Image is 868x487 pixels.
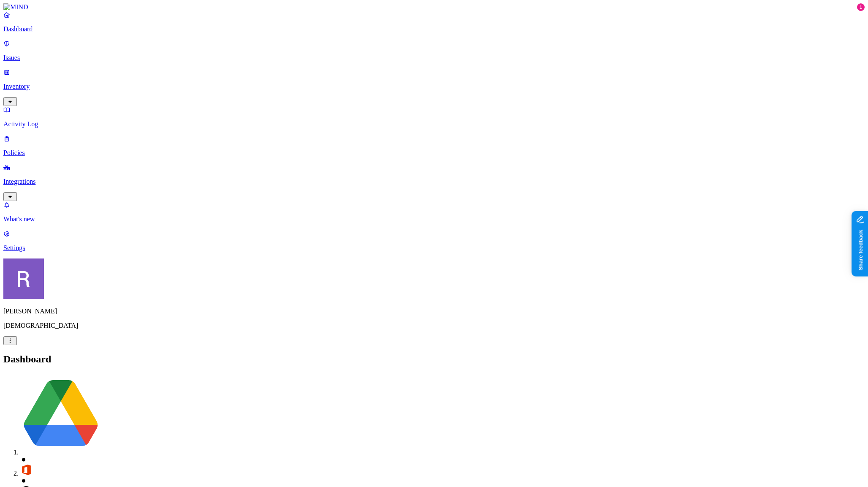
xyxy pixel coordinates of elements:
[3,11,865,33] a: Dashboard
[3,258,44,299] img: Rich Thompson
[20,464,32,476] img: svg%3e
[3,106,865,128] a: Activity Log
[3,83,865,90] p: Inventory
[3,3,28,11] img: MIND
[3,244,865,252] p: Settings
[3,201,865,223] a: What's new
[3,307,865,315] p: [PERSON_NAME]
[3,68,865,105] a: Inventory
[3,230,865,252] a: Settings
[3,40,865,62] a: Issues
[3,149,865,157] p: Policies
[3,178,865,185] p: Integrations
[3,215,865,223] p: What's new
[3,25,865,33] p: Dashboard
[3,135,865,157] a: Policies
[857,3,865,11] div: 1
[3,163,865,200] a: Integrations
[3,354,865,365] h2: Dashboard
[20,373,101,454] img: svg%3e
[3,120,865,128] p: Activity Log
[3,54,865,62] p: Issues
[3,3,865,11] a: MIND
[3,322,865,329] p: [DEMOGRAPHIC_DATA]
